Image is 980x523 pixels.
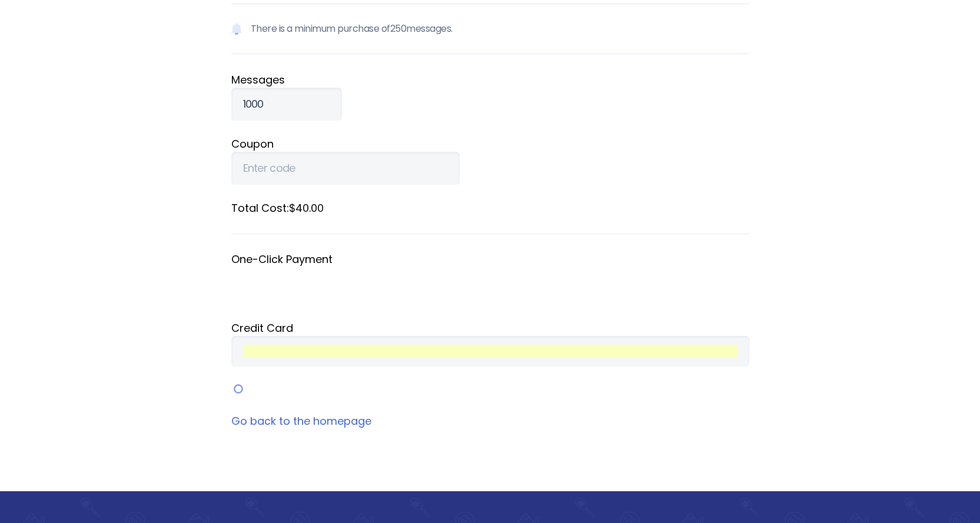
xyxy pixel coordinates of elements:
label: Total Cost: $40.00 [231,200,749,216]
label: Coupon [231,136,749,152]
input: Qty [231,88,342,121]
iframe: Secure payment button frame [231,267,749,305]
input: Enter code [231,152,460,185]
fieldset: One-Click Payment [231,252,749,305]
img: Notification icon [231,22,242,36]
div: Credit Card [231,320,749,336]
a: Go back to the homepage [231,414,371,428]
p: There is a minimum purchase of 250 messages. [231,4,749,54]
label: Message s [231,72,749,88]
iframe: Secure card payment input frame [243,345,738,358]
